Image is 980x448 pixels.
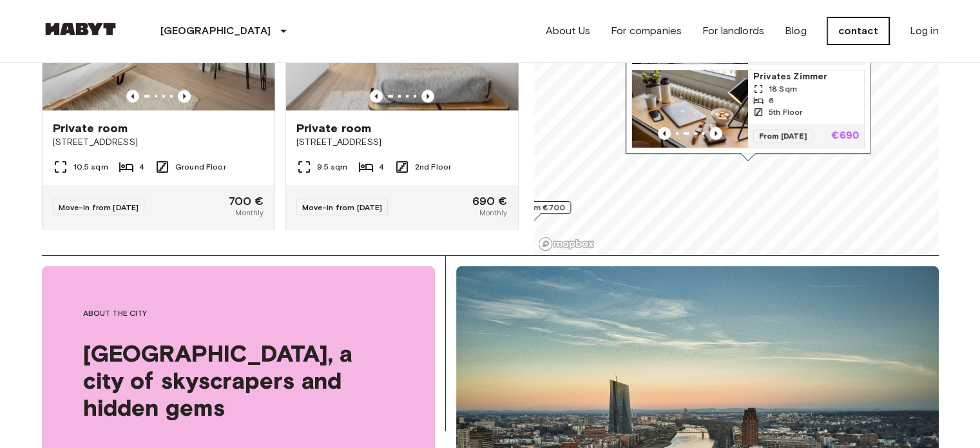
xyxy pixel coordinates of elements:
[59,202,139,212] font: Move-in from [DATE]
[785,23,807,39] a: Blog
[53,137,138,148] font: [STREET_ADDRESS]
[331,162,347,171] font: sqm
[769,95,774,106] span: 6
[91,162,108,171] font: sqm
[753,70,859,83] span: Privates Zimmer
[83,339,353,422] font: [GEOGRAPHIC_DATA], a city of skyscrapers and hidden gems
[296,121,372,135] font: Private room
[769,106,802,118] span: 5th Floor
[126,90,139,102] button: Previous image
[546,24,590,37] font: About Us
[769,83,797,95] span: 18 Sqm
[702,23,764,39] a: For landlords
[229,194,264,208] font: 700 €
[831,131,859,141] p: €690
[546,23,590,39] a: About Us
[235,208,264,217] font: Monthly
[910,24,939,37] font: Log in
[631,70,865,148] a: Previous imagePrevious imagePrivates Zimmer18 Sqm65th FloorFrom [DATE]€690
[42,23,119,35] img: Habyt
[83,308,148,318] font: About the city
[370,90,383,102] button: Previous image
[658,127,671,140] button: Previous image
[175,162,226,171] font: Ground Floor
[827,17,889,44] a: contact
[495,201,571,221] div: Map marker
[302,202,383,212] font: Move-in from [DATE]
[379,162,384,171] font: 4
[178,90,191,102] button: Previous image
[472,194,508,208] font: 690 €
[785,24,807,37] font: Blog
[501,202,565,212] font: 1 unit from €700
[611,23,682,39] a: For companies
[538,237,595,251] a: Mapbox logo
[838,24,878,37] font: contact
[296,137,381,148] font: [STREET_ADDRESS]
[160,24,271,37] font: [GEOGRAPHIC_DATA]
[73,162,90,171] font: 10.5
[421,90,434,102] button: Previous image
[702,24,764,37] font: For landlords
[53,121,128,135] font: Private room
[632,70,748,148] img: Marketing picture of unit DE-04-001-002-05HF
[611,24,682,37] font: For companies
[415,162,451,171] font: 2nd Floor
[479,208,507,217] font: Monthly
[139,162,144,171] font: 4
[317,162,329,171] font: 9.5
[709,127,722,140] button: Previous image
[753,130,812,142] span: From [DATE]
[910,23,939,39] a: Log in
